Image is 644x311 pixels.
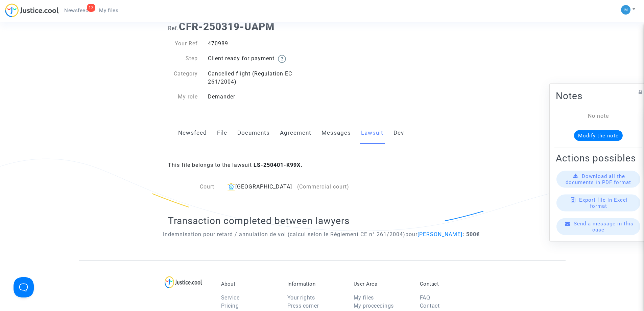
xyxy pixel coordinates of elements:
a: Agreement [280,122,311,144]
img: logo-lg.svg [165,276,202,288]
a: My proceedings [354,303,394,309]
a: Pricing [221,303,239,309]
b: : 500€ [462,231,480,238]
div: Step [163,54,203,63]
h2: Transaction completed between lawyers [168,215,476,227]
div: Your Ref [163,40,203,48]
div: My role [163,93,203,101]
div: 13 [87,4,95,12]
div: 470989 [203,40,322,48]
div: [GEOGRAPHIC_DATA] [224,183,351,191]
img: help.svg [278,55,286,63]
p: About [221,281,277,287]
div: Demander [203,93,322,101]
img: icon-banque.svg [227,183,235,191]
a: Documents [237,122,270,144]
div: Client ready for payment [203,54,322,63]
div: No note [566,112,631,120]
a: Messages [321,122,351,144]
span: pour [405,231,462,238]
span: Ref. [168,25,179,31]
span: This file belongs to the lawsuit [168,162,303,168]
a: Your rights [287,294,315,301]
span: My files [99,7,118,14]
img: jc-logo.svg [5,3,59,17]
span: Send a message in this case [574,220,634,232]
span: (Commercial court) [297,183,349,190]
a: My files [94,5,124,16]
a: Press corner [287,303,319,309]
h2: Notes [556,90,641,102]
b: CFR-250319-UAPM [179,21,275,32]
a: Contact [420,303,440,309]
b: LS-250401-K99X. [254,162,303,168]
span: Download all the documents in PDF format [566,173,631,185]
a: My files [354,294,374,301]
div: Court [168,183,219,191]
a: Dev [393,122,404,144]
span: Newsfeed [64,7,88,14]
a: File [217,122,227,144]
button: Modify the note [574,130,623,141]
h2: Actions possibles [556,152,641,164]
span: [PERSON_NAME] [418,231,462,238]
p: Information [287,281,343,287]
a: FAQ [420,294,430,301]
iframe: Help Scout Beacon - Open [14,277,34,297]
p: Contact [420,281,476,287]
a: Lawsuit [361,122,383,144]
p: Indemnisation pour retard / annulation de vol (calcul selon le Règlement CE n° 261/2004) [163,230,480,239]
p: User Area [354,281,410,287]
img: a105443982b9e25553e3eed4c9f672e7 [621,5,630,15]
div: Cancelled flight (Regulation EC 261/2004) [203,70,322,86]
div: Category [163,70,203,86]
a: Newsfeed [178,122,207,144]
a: Service [221,294,240,301]
a: 13Newsfeed [59,5,94,16]
span: Export file in Excel format [579,197,628,209]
